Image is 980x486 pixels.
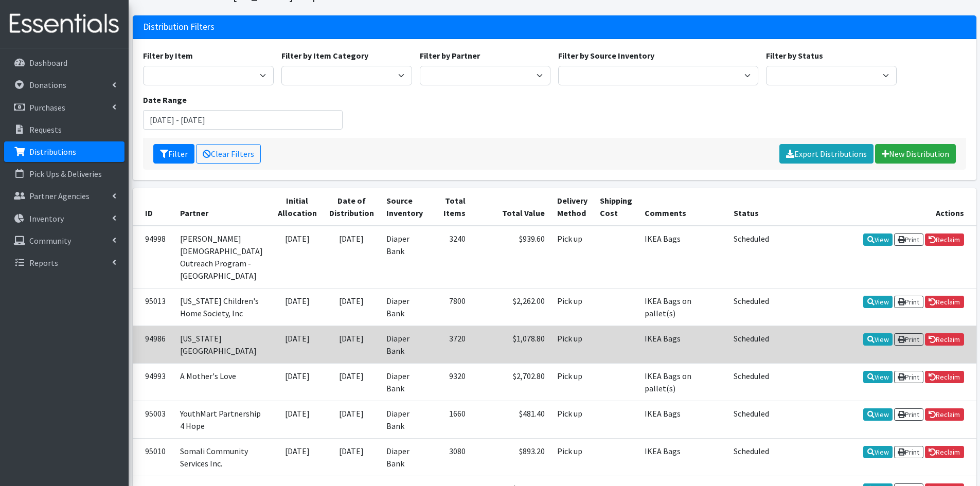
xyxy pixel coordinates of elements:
th: Delivery Method [551,188,594,226]
p: Inventory [29,213,64,224]
th: Shipping Cost [594,188,638,226]
a: Requests [4,119,124,140]
img: HumanEssentials [4,7,124,41]
td: IKEA Bags on pallet(s) [638,363,727,401]
td: 9320 [433,363,472,401]
td: [DATE] [323,288,380,326]
td: A Mother's Love [174,363,272,401]
th: Actions [775,188,976,226]
a: Reclaim [925,296,964,308]
input: January 1, 2011 - December 31, 2011 [143,110,343,130]
td: [DATE] [272,438,323,476]
td: Diaper Bank [380,401,433,438]
p: Community [29,236,71,246]
td: [DATE] [272,288,323,326]
th: Date of Distribution [323,188,380,226]
td: Pick up [551,226,594,289]
td: $1,078.80 [472,326,551,363]
a: New Distribution [875,144,956,164]
a: Reclaim [925,233,964,246]
a: Print [894,408,923,421]
td: $481.40 [472,401,551,438]
label: Date Range [143,94,187,106]
a: Inventory [4,208,124,229]
td: $2,702.80 [472,363,551,401]
td: Scheduled [727,363,775,401]
p: Requests [29,124,62,135]
a: Pick Ups & Deliveries [4,164,124,184]
td: [DATE] [323,401,380,438]
a: Dashboard [4,52,124,73]
td: Pick up [551,288,594,326]
a: Partner Agencies [4,186,124,206]
td: 7800 [433,288,472,326]
td: Scheduled [727,438,775,476]
label: Filter by Status [766,49,823,62]
td: Scheduled [727,401,775,438]
a: Reclaim [925,371,964,383]
td: [DATE] [272,226,323,289]
td: 3720 [433,326,472,363]
p: Partner Agencies [29,191,90,201]
td: [PERSON_NAME][DEMOGRAPHIC_DATA] Outreach Program - [GEOGRAPHIC_DATA] [174,226,272,289]
td: IKEA Bags [638,401,727,438]
td: 95013 [133,288,174,326]
p: Reports [29,258,58,268]
td: IKEA Bags on pallet(s) [638,288,727,326]
th: Initial Allocation [272,188,323,226]
td: Scheduled [727,326,775,363]
td: 95003 [133,401,174,438]
td: 3240 [433,226,472,289]
a: Reclaim [925,333,964,346]
th: ID [133,188,174,226]
td: Pick up [551,401,594,438]
h3: Distribution Filters [143,22,215,32]
td: Somali Community Services Inc. [174,438,272,476]
a: Export Distributions [779,144,874,164]
td: 3080 [433,438,472,476]
a: View [863,333,893,346]
label: Filter by Source Inventory [558,49,654,62]
td: 95010 [133,438,174,476]
td: IKEA Bags [638,438,727,476]
a: Print [894,333,923,346]
a: Distributions [4,141,124,162]
a: Print [894,371,923,383]
td: 94998 [133,226,174,289]
td: [DATE] [323,363,380,401]
a: Print [894,296,923,308]
td: [US_STATE] Children's Home Society, Inc [174,288,272,326]
a: Reclaim [925,446,964,458]
td: Diaper Bank [380,326,433,363]
a: View [863,296,893,308]
td: 1660 [433,401,472,438]
td: $893.20 [472,438,551,476]
td: [DATE] [272,326,323,363]
td: IKEA Bags [638,326,727,363]
td: Diaper Bank [380,288,433,326]
th: Partner [174,188,272,226]
td: Pick up [551,438,594,476]
td: IKEA Bags [638,226,727,289]
label: Filter by Item Category [281,49,368,62]
td: Diaper Bank [380,363,433,401]
td: 94993 [133,363,174,401]
td: [US_STATE] [GEOGRAPHIC_DATA] [174,326,272,363]
td: [DATE] [323,326,380,363]
td: Pick up [551,326,594,363]
th: Total Items [433,188,472,226]
a: View [863,446,893,458]
a: Print [894,446,923,458]
td: Pick up [551,363,594,401]
a: Clear Filters [196,144,261,164]
button: Filter [153,144,194,164]
p: Distributions [29,147,76,157]
a: View [863,408,893,421]
a: View [863,371,893,383]
label: Filter by Partner [420,49,480,62]
p: Donations [29,80,66,90]
a: Purchases [4,97,124,118]
a: View [863,233,893,246]
td: [DATE] [272,401,323,438]
a: Reclaim [925,408,964,421]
